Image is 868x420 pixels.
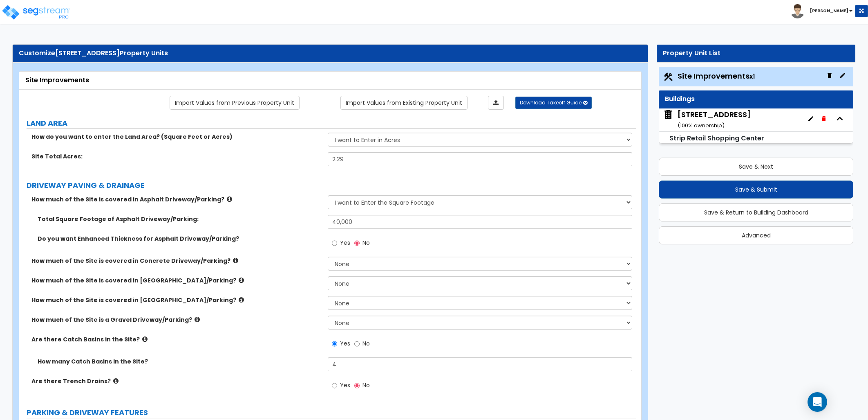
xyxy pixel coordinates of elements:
[1,4,71,20] img: logo_pro_r.png
[808,392,827,412] div: Open Intercom Messenger
[810,8,848,14] b: [PERSON_NAME]
[113,378,119,384] i: click for more info!
[38,235,322,243] label: Do you want Enhanced Thickness for Asphalt Driveway/Parking?
[678,71,755,81] span: Site Improvements
[362,239,370,247] span: No
[488,96,504,110] a: Import the dynamic attributes value through Excel sheet
[31,296,322,304] label: How much of the Site is covered in [GEOGRAPHIC_DATA]/Parking?
[27,118,636,129] label: LAND AREA
[233,257,238,264] i: click for more info!
[340,96,468,110] a: Import the dynamic attribute values from existing properties.
[38,357,322,366] label: How many Catch Basins in the Site?
[663,109,751,130] span: 2720 Madison St
[31,195,322,203] label: How much of the Site is covered in Asphalt Driveway/Parking?
[354,339,360,348] input: No
[663,109,673,120] img: building.svg
[227,196,232,202] i: click for more info!
[362,339,370,348] span: No
[520,99,582,106] span: Download Takeoff Guide
[55,48,120,58] span: [STREET_ADDRESS]
[239,297,244,303] i: click for more info!
[354,381,360,390] input: No
[678,109,751,130] div: [STREET_ADDRESS]
[659,203,853,221] button: Save & Return to Building Dashboard
[362,381,370,389] span: No
[31,133,322,141] label: How do you want to enter the Land Area? (Square Feet or Acres)
[515,97,592,109] button: Download Takeoff Guide
[31,377,322,385] label: Are there Trench Drains?
[170,96,300,110] a: Import the dynamic attribute values from previous properties.
[340,239,350,247] span: Yes
[665,95,847,104] div: Buildings
[354,239,360,248] input: No
[25,76,635,85] div: Site Improvements
[195,316,200,323] i: click for more info!
[31,257,322,265] label: How much of the Site is covered in Concrete Driveway/Parking?
[332,381,337,390] input: Yes
[659,181,853,199] button: Save & Submit
[31,335,322,343] label: Are there Catch Basins in the Site?
[239,277,244,283] i: click for more info!
[27,180,636,191] label: DRIVEWAY PAVING & DRAINAGE
[31,152,322,160] label: Site Total Acres:
[38,215,322,223] label: Total Square Footage of Asphalt Driveway/Parking:
[659,226,853,244] button: Advanced
[31,316,322,324] label: How much of the Site is a Gravel Driveway/Parking?
[678,122,725,129] small: ( 100 % ownership)
[663,49,849,58] div: Property Unit List
[669,133,764,143] small: Strip Retail Shopping Center
[19,49,642,58] div: Customize Property Units
[332,239,337,248] input: Yes
[332,339,337,348] input: Yes
[27,407,636,418] label: PARKING & DRIVEWAY FEATURES
[31,276,322,285] label: How much of the Site is covered in [GEOGRAPHIC_DATA]/Parking?
[142,336,148,342] i: click for more info!
[749,72,755,81] small: x1
[340,339,350,348] span: Yes
[790,4,805,18] img: avatar.png
[659,158,853,176] button: Save & Next
[663,72,673,82] img: Construction.png
[340,381,350,389] span: Yes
